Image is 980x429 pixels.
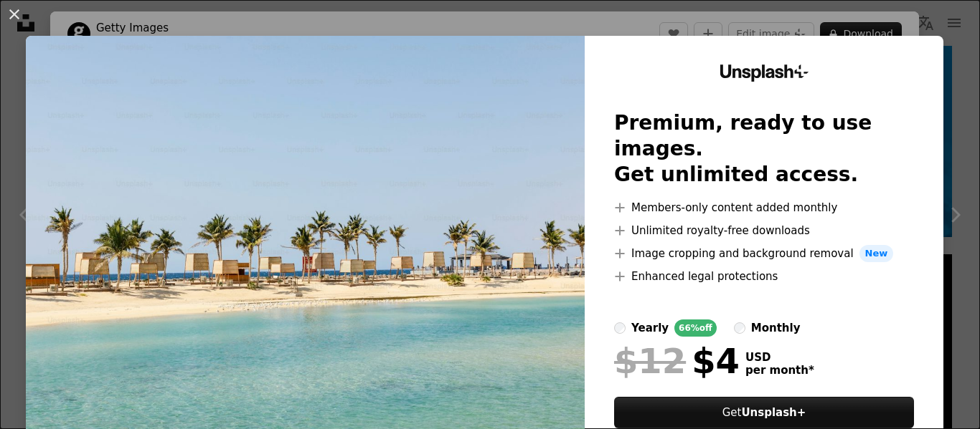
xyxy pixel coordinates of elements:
button: GetUnsplash+ [614,397,914,428]
span: USD [745,351,814,364]
div: $4 [614,342,740,380]
input: monthly [734,322,745,334]
div: 66% off [674,319,717,337]
span: per month * [745,364,814,377]
span: New [859,245,894,262]
span: $12 [614,342,686,380]
strong: Unsplash+ [741,406,806,419]
div: monthly [751,319,801,337]
li: Enhanced legal protections [614,268,914,285]
input: yearly66%off [614,322,626,334]
li: Unlimited royalty-free downloads [614,222,914,239]
h2: Premium, ready to use images. Get unlimited access. [614,110,914,188]
li: Image cropping and background removal [614,245,914,262]
div: yearly [631,319,669,337]
li: Members-only content added monthly [614,199,914,216]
